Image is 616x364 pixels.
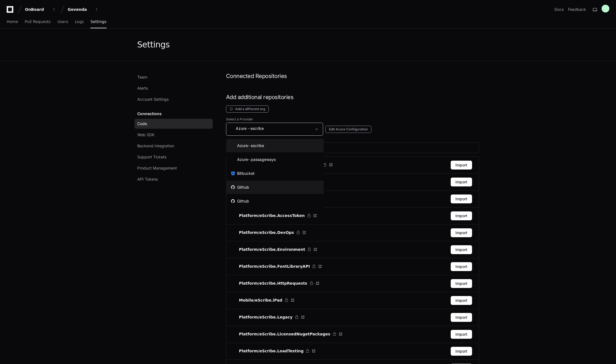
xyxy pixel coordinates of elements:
div: Github [231,198,249,204]
div: Github [231,184,249,190]
span: - escribe [248,143,264,148]
div: Bitbucket [231,170,255,177]
span: - passageways [248,157,276,162]
div: Azure [231,142,264,149]
div: Azure [231,156,276,163]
